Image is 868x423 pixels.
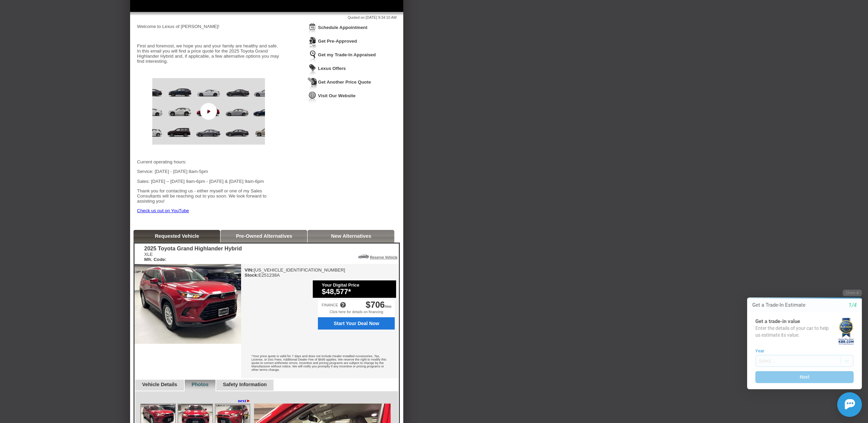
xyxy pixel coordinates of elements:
p: Current operating hours: [137,159,280,164]
div: Your Digital Price [322,282,393,288]
div: 2025 Toyota Grand Highlander Hybrid [144,246,242,252]
p: Thank you for contacting us - either myself or one of my Sales Consultants will be reaching out t... [137,188,280,204]
span: $706 [366,300,385,309]
p: Welcome to Lexus of [PERSON_NAME]! [137,24,280,29]
div: Click here for details on financing [318,310,395,317]
a: next► [238,398,251,404]
a: Get Another Price Quote [318,79,371,85]
a: Vehicle Details [142,382,177,387]
a: Reserve Vehicle [370,255,397,259]
a: New Alternatives [331,233,372,239]
img: Icon_ReserveVehicleCar.png [358,254,369,259]
span: ► [246,398,251,403]
div: XLE [144,252,242,262]
div: Quoted on [DATE] 9:34:10 AM [137,15,396,19]
span: Start Your Deal Now [322,321,391,326]
a: Check us out on YouTube [137,208,189,213]
a: Photos [192,382,209,387]
img: Icon_GetQuote.png [308,77,317,90]
a: Safety Information [223,382,267,387]
p: Service: [DATE] - [DATE] 8am-5pm [137,169,280,174]
iframe: Chat Assistance [733,283,868,423]
div: $48,577* [322,288,393,296]
img: Icon_ScheduleAppointment.png [308,23,317,35]
a: Get Pre-Approved [318,39,357,44]
a: Schedule Appointment [318,25,367,30]
div: FINANCE [322,303,338,307]
a: Lexus Offers [318,66,346,71]
div: [US_VEHICLE_IDENTIFICATION_NUMBER] E251238A [244,267,345,278]
img: Icon_TradeInAppraisal.png [308,50,317,63]
b: VIN: [244,267,254,273]
b: Stock: [244,273,258,278]
b: Mfr. Code: [144,257,166,262]
a: Pre-Owned Alternatives [236,233,292,239]
a: Requested Vehicle [155,233,199,239]
img: Icon_WeeklySpecials.png [308,64,317,76]
img: Icon_VisitWebsite.png [308,91,317,104]
p: Sales: [DATE] – [DATE] 9am-6pm - [DATE] & [DATE] 9am-6pm [137,179,280,184]
a: Get my Trade-In Appraised [318,52,376,57]
div: /mo [366,300,391,310]
div: *Your price quote is valid for 7 days and does not include Dealer Installed Accessories, Tax, Lic... [241,349,398,378]
p: First and foremost, we hope you and your family are healthy and safe. In this email you will find... [137,43,280,64]
a: Visit Our Website [318,93,355,98]
img: Icon_CreditApproval.png [308,37,317,49]
img: 2025 Toyota Grand Highlander Hybrid [135,264,241,344]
